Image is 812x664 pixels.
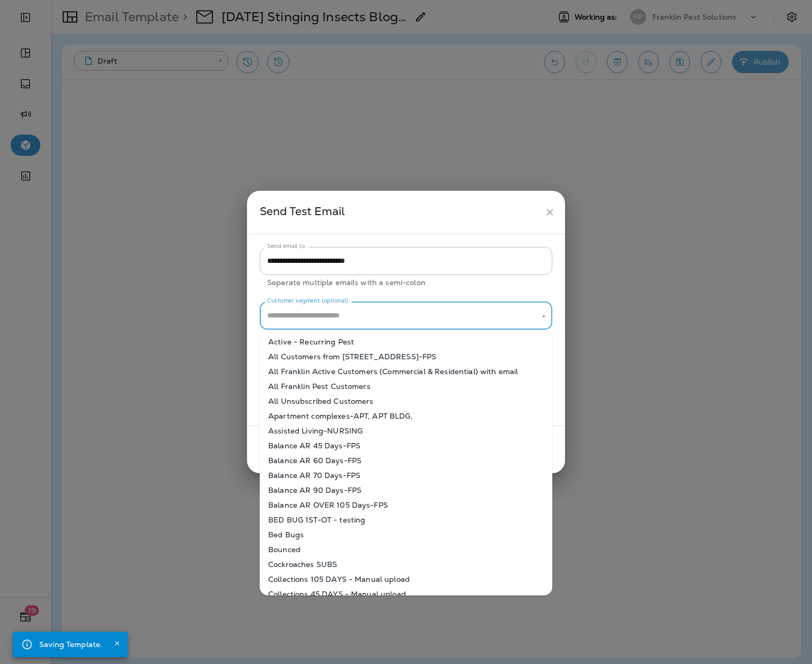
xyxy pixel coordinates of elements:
li: Collections 105 DAYS - Manual upload [260,572,552,587]
li: Cockroaches SUBS [260,557,552,572]
li: Balance AR 90 Days-FPS [260,483,552,498]
li: Bounced [260,542,552,557]
li: Bed Bugs [260,527,552,542]
li: Balance AR OVER 105 Days-FPS [260,498,552,512]
div: Send Test Email [260,202,540,222]
button: close [540,202,560,222]
li: All Franklin Pest Customers [260,379,552,394]
li: Assisted Living-NURSING [260,423,552,438]
button: Close [539,312,549,321]
p: Separate multiple emails with a semi-colon [267,277,545,289]
div: Saving Template. [39,635,102,654]
li: All Unsubscribed Customers [260,394,552,409]
li: Balance AR 70 Days-FPS [260,468,552,483]
li: Balance AR 45 Days-FPS [260,438,552,453]
li: All Customers from [STREET_ADDRESS]-FPS [260,349,552,364]
label: Send email to [267,242,305,250]
li: Apartment complexes-APT, APT BLDG, [260,409,552,423]
li: All Franklin Active Customers (Commercial & Residential) with email [260,364,552,379]
li: Active - Recurring Pest [260,334,552,349]
li: Balance AR 60 Days-FPS [260,453,552,468]
label: Customer segment (optional) [267,297,348,305]
li: BED BUG 1ST-OT - testing [260,512,552,527]
button: Close [111,637,123,650]
li: Collections 45 DAYS - Manual upload [260,587,552,601]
